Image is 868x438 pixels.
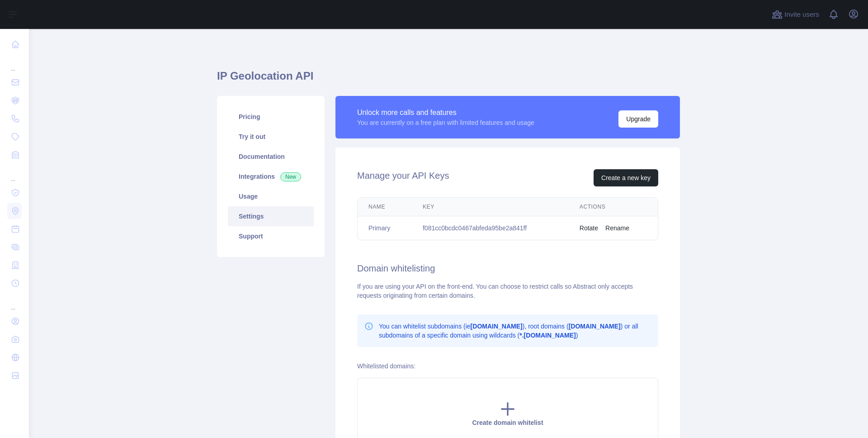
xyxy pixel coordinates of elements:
td: Primary [358,216,412,240]
span: New [280,172,301,181]
a: Usage [228,186,314,206]
h1: IP Geolocation API [217,69,680,90]
a: Integrations New [228,167,314,186]
a: Try it out [228,127,314,147]
button: Create a new key [594,169,658,186]
th: Name [358,198,412,216]
th: Key [412,198,569,216]
a: Settings [228,206,314,226]
span: Invite users [784,10,819,20]
div: ... [7,54,22,72]
div: ... [7,293,22,311]
button: Rename [605,224,629,233]
th: Actions [569,198,658,216]
td: f081cc0bcdc0467abfeda95be2a841ff [412,216,569,240]
div: Unlock more calls and features [357,107,534,118]
b: *.[DOMAIN_NAME] [519,332,576,339]
button: Rotate [580,224,598,233]
h2: Domain whitelisting [357,262,658,275]
button: Invite users [770,7,821,22]
h2: Manage your API Keys [357,169,449,186]
b: [DOMAIN_NAME] [569,323,621,330]
div: If you are using your API on the front-end. You can choose to restrict calls so Abstract only acc... [357,282,658,300]
b: [DOMAIN_NAME] [471,323,523,330]
p: You can whitelist subdomains (ie ), root domains ( ) or all subdomains of a specific domain using... [379,322,651,340]
label: Whitelisted domains: [357,362,415,370]
a: Support [228,226,314,246]
span: Create domain whitelist [472,419,543,426]
div: ... [7,165,22,183]
a: Documentation [228,147,314,167]
a: Pricing [228,107,314,127]
button: Upgrade [618,110,658,128]
div: You are currently on a free plan with limited features and usage [357,118,534,127]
